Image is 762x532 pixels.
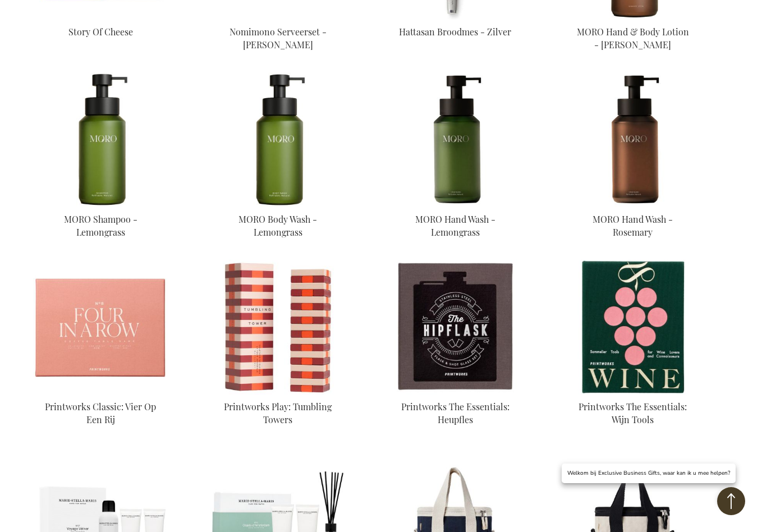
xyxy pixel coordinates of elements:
[566,387,700,397] a: Printworks The Essentials: Wine Tools
[33,260,168,395] img: Printworks Classic: Four In A Row
[593,213,673,238] a: MORO Hand Wash - Rosemary
[388,387,522,397] a: Printworks The Essentials: Hip Flask
[210,72,345,207] img: MORO Body Wash - Lemongrass
[33,12,168,22] a: Story Of Cheese
[210,12,345,22] a: Nomimono Serveerset - Zwart
[415,213,495,238] a: MORO Hand Wash - Lemongrass
[238,213,317,238] a: MORO Body Wash - Lemongrass
[579,401,687,425] a: Printworks The Essentials: Wijn Tools
[210,387,345,397] a: Printworks Play: Tumbling Towers
[388,72,522,207] img: MORO Hand Wash - Lemongrass
[33,199,168,210] a: MORO Shampoo - Lemongrass
[399,26,511,38] a: Hattasan Broodmes - Zilver
[388,260,522,395] img: Printworks The Essentials: Hip Flask
[566,260,700,395] img: Printworks The Essentials: Wine Tools
[33,387,168,397] a: Printworks Classic: Four In A Row
[388,199,522,210] a: MORO Hand Wash - Lemongrass
[64,213,137,238] a: MORO Shampoo - Lemongrass
[577,26,689,51] a: MORO Hand & Body Lotion - [PERSON_NAME]
[210,260,345,395] img: Printworks Play: Tumbling Towers
[224,401,332,425] a: Printworks Play: Tumbling Towers
[210,199,345,210] a: MORO Body Wash - Lemongrass
[229,26,327,51] a: Nomimono Serveerset - [PERSON_NAME]
[401,401,509,425] a: Printworks The Essentials: Heupfles
[388,12,522,22] a: Hattasan Broodmes - Zilver
[45,401,156,425] a: Printworks Classic: Vier Op Een Rij
[33,72,168,207] img: MORO Shampoo - Lemongrass
[68,26,133,38] a: Story Of Cheese
[566,12,700,22] a: MORO Hand & Body Lotion - Rosemary
[566,72,700,207] img: MORO Hand Wash - Rosemary
[566,199,700,210] a: MORO Hand Wash - Rosemary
